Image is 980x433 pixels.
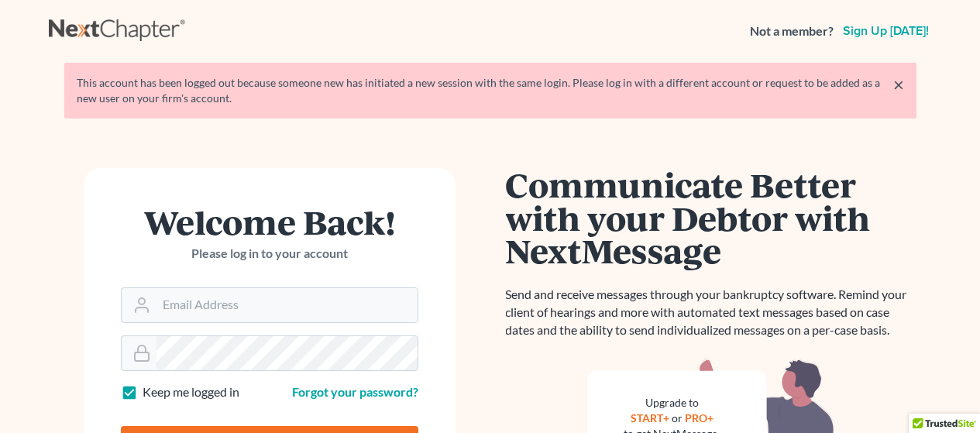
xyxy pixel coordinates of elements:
h1: Communicate Better with your Debtor with NextMessage [506,168,916,267]
a: START+ [631,411,669,424]
p: Please log in to your account [121,245,418,263]
a: PRO+ [685,411,714,424]
strong: Not a member? [750,22,834,40]
input: Email Address [156,288,418,322]
div: This account has been logged out because someone new has initiated a new session with the same lo... [77,75,904,106]
p: Send and receive messages through your bankruptcy software. Remind your client of hearings and mo... [506,286,916,339]
span: or [672,411,683,424]
h1: Welcome Back! [121,205,418,239]
a: Forgot your password? [292,384,418,399]
label: Keep me logged in [143,383,239,401]
div: Upgrade to [624,395,720,411]
a: × [893,75,904,94]
a: Sign up [DATE]! [840,25,932,37]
